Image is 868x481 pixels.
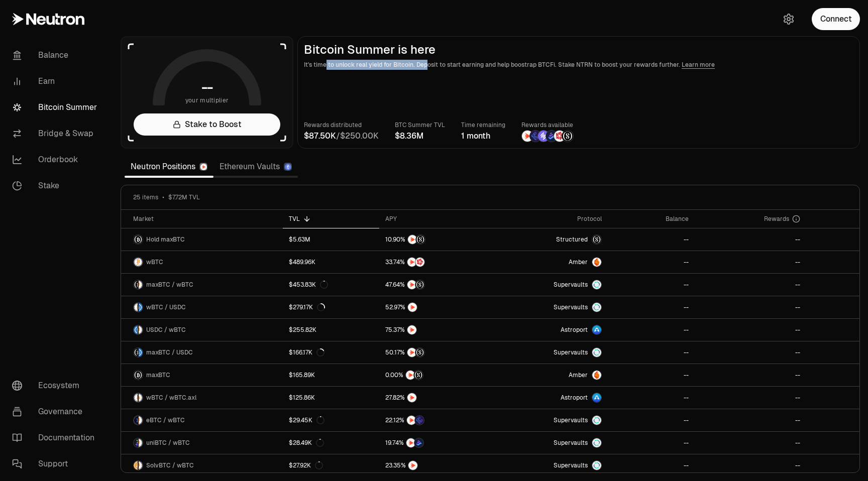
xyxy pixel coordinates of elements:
div: 1 month [461,130,505,142]
span: wBTC / wBTC.axl [146,394,196,402]
a: Support [4,451,108,477]
a: $255.82K [283,319,379,341]
p: BTC Summer TVL [395,120,445,130]
img: USDC Logo [134,325,138,334]
h2: Bitcoin Summer is here [304,43,853,57]
div: Market [133,215,277,223]
a: SupervaultsSupervaults [494,454,608,476]
a: Astroport [494,319,608,341]
a: wBTC LogoUSDC LogowBTC / USDC [121,296,283,318]
a: eBTC LogowBTC LogoeBTC / wBTC [121,409,283,431]
a: NTRNEtherFi Points [379,409,494,431]
span: $7.72M TVL [168,193,200,201]
a: NTRN [379,296,494,318]
p: Rewards available [521,120,574,130]
a: wBTC LogowBTC.axl LogowBTC / wBTC.axl [121,387,283,409]
span: maxBTC / wBTC [146,281,193,289]
a: $489.96K [283,251,379,273]
a: Balance [4,42,108,68]
button: Connect [812,8,860,30]
img: wBTC Logo [134,258,143,267]
span: Supervaults [554,303,588,311]
span: 25 items [133,193,158,201]
img: eBTC Logo [134,416,138,425]
button: NTRNStructured Points [385,370,488,380]
a: $165.89K [283,364,379,386]
a: uniBTC LogowBTC LogouniBTC / wBTC [121,432,283,454]
a: $125.86K [283,387,379,409]
a: SupervaultsSupervaults [494,274,608,296]
img: NTRN [407,325,416,334]
button: NTRNMars Fragments [385,257,488,267]
img: EtherFi Points [415,416,424,425]
a: NTRNMars Fragments [379,251,494,273]
p: Time remaining [461,120,505,130]
a: Learn more [682,61,715,69]
img: NTRN [408,235,417,244]
a: NTRNStructured Points [379,341,494,364]
img: EtherFi Points [530,131,541,142]
span: wBTC / USDC [146,303,186,311]
div: $125.86K [289,394,315,402]
img: Supervaults [592,461,601,470]
a: SupervaultsSupervaults [494,432,608,454]
a: -- [695,409,806,431]
a: $5.63M [283,228,379,251]
span: maxBTC / USDC [146,348,193,356]
img: USDC Logo [139,348,143,357]
div: Protocol [500,215,602,223]
img: Structured Points [415,348,424,357]
img: maxBTC Logo [134,371,143,380]
div: $29.45K [289,416,324,424]
a: -- [695,319,806,341]
a: Stake to Boost [134,113,280,136]
a: -- [695,364,806,386]
span: Supervaults [554,461,588,469]
img: Supervaults [592,416,601,425]
a: AmberAmber [494,364,608,386]
img: Mars Fragments [554,131,565,142]
a: Governance [4,399,108,425]
img: Supervaults [592,348,601,357]
a: -- [608,364,695,386]
a: $279.17K [283,296,379,318]
div: Balance [614,215,689,223]
img: maxBTC Logo [134,348,138,357]
a: -- [695,387,806,409]
img: Structured Points [414,371,423,380]
a: -- [608,409,695,431]
span: Rewards [764,215,789,223]
img: SolvBTC Logo [134,461,138,470]
img: NTRN [407,280,416,289]
span: Amber [569,258,588,266]
span: Hold maxBTC [146,235,185,244]
div: $255.82K [289,326,316,334]
img: NTRN [407,348,416,357]
img: Supervaults [592,303,601,312]
a: NTRNStructured Points [379,228,494,251]
p: It's time to unlock real yield for Bitcoin. Deposit to start earning and help boostrap BTCFi. Sta... [304,60,853,70]
img: USDC Logo [139,303,143,312]
img: maxBTC Logo [134,280,138,289]
a: -- [695,341,806,364]
button: NTRN [385,460,488,470]
a: AmberAmber [494,251,608,273]
a: NTRN [379,319,494,341]
a: -- [608,341,695,364]
h1: -- [201,79,213,95]
a: StructuredmaxBTC [494,228,608,251]
a: -- [608,251,695,273]
a: -- [695,274,806,296]
img: NTRN [406,438,415,447]
img: Structured Points [415,280,424,289]
a: Stake [4,173,108,199]
a: Ethereum Vaults [213,157,298,177]
a: -- [695,228,806,251]
a: maxBTC LogoHold maxBTC [121,228,283,251]
a: maxBTC LogowBTC LogomaxBTC / wBTC [121,274,283,296]
button: NTRN [385,325,488,335]
span: maxBTC [146,371,170,379]
img: Solv Points [538,131,549,142]
a: Astroport [494,387,608,409]
span: SolvBTC / wBTC [146,461,194,469]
